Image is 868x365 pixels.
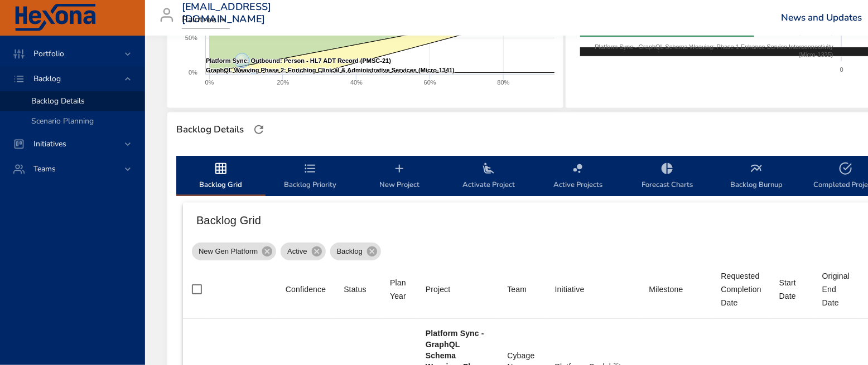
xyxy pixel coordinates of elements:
[330,246,369,257] span: Backlog
[649,283,683,296] div: Sort
[185,34,197,41] text: 50%
[721,269,761,309] div: Sort
[779,276,804,303] div: Start Date
[281,243,325,260] div: Active
[344,283,367,296] div: Sort
[277,79,289,86] text: 20%
[426,283,451,296] div: Sort
[31,96,85,106] span: Backlog Details
[344,283,367,296] div: Status
[508,283,527,296] div: Team
[822,269,850,309] div: Sort
[344,283,372,296] span: Status
[31,116,94,126] span: Scenario Planning
[25,48,73,59] span: Portfolio
[25,164,65,174] span: Teams
[540,162,616,191] span: Active Projects
[426,283,451,296] div: Project
[649,283,683,296] div: Milestone
[840,66,843,73] text: 0
[25,73,70,84] span: Backlog
[721,269,761,309] div: Requested Completion Date
[426,283,490,296] span: Project
[206,67,455,73] text: GraphQL Weaving Phase 2: Enriching Clinical & Administrative Services (Micro-1341)
[182,11,230,29] div: Raintree
[782,11,862,24] a: News and Updates
[192,243,276,260] div: New Gen Platform
[451,162,527,191] span: Activate Project
[508,283,527,296] div: Sort
[822,269,850,309] div: Original End Date
[424,79,436,86] text: 60%
[555,283,585,296] div: Initiative
[192,246,264,257] span: New Gen Platform
[330,243,381,260] div: Backlog
[390,276,408,303] div: Sort
[272,162,348,191] span: Backlog Priority
[595,43,834,58] text: Platform Sync - GraphQL Schema Weaving: Phase 1 Enhance Service Interconnectivity (Micro-1335)
[182,1,272,25] h3: [EMAIL_ADDRESS][DOMAIN_NAME]
[206,57,391,64] text: Platform Sync: Outbound: Person - HL7 ADT Record (PMSC-21)
[361,162,437,191] span: New Project
[498,79,510,86] text: 80%
[205,79,214,86] text: 0%
[508,283,537,296] span: Team
[25,139,75,149] span: Initiatives
[189,69,197,76] text: 0%
[555,283,631,296] span: Initiative
[718,162,794,191] span: Backlog Burnup
[183,162,259,191] span: Backlog Grid
[649,283,703,296] span: Milestone
[250,121,267,138] button: Refresh Page
[629,162,705,191] span: Forecast Charts
[286,283,326,296] div: Confidence
[779,276,804,303] div: Sort
[173,121,247,139] div: Backlog Details
[286,283,326,296] div: Sort
[350,79,363,86] text: 40%
[281,246,314,257] span: Active
[555,283,585,296] div: Sort
[13,4,97,32] img: Hexona
[390,276,408,303] div: Plan Year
